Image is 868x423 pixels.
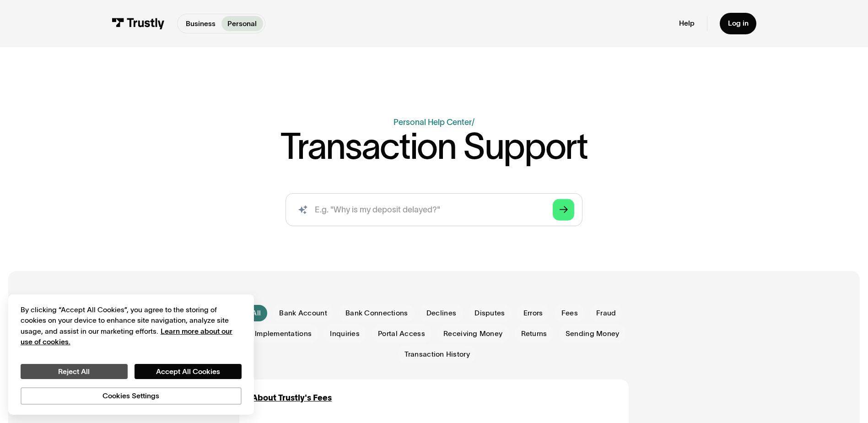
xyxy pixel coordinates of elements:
button: Cookies Settings [21,387,242,405]
div: Privacy [21,304,242,405]
div: By clicking “Accept All Cookies”, you agree to the storing of cookies on your device to enhance s... [21,304,242,347]
div: All [252,308,261,318]
span: Bank Connections [345,308,408,318]
a: Personal Help Center [394,118,472,127]
input: search [286,193,582,226]
img: Trustly Logo [112,18,165,29]
span: Portal Access [378,329,425,339]
a: Log in [720,13,757,34]
a: Business [179,16,221,31]
button: Accept All Cookies [135,364,242,380]
div: Log in [728,19,749,28]
span: Transaction History [404,349,470,359]
a: All [246,305,267,321]
span: Errors [523,308,543,318]
div: Cookie banner [8,294,254,415]
p: Personal [227,18,257,29]
a: Help [679,19,695,28]
form: Email Form [239,304,628,363]
a: About Trustly's Fees [252,392,332,404]
span: Disputes [474,308,505,318]
span: Receiving Money [443,329,502,339]
div: / [472,118,474,127]
span: Declines [426,308,456,318]
span: Fees [561,308,578,318]
span: Sending Money [566,329,620,339]
span: Fraud [596,308,616,318]
span: Inquiries [330,329,360,339]
span: Bank Account [279,308,327,318]
a: Personal [221,16,263,31]
form: Search [286,193,582,226]
span: Implementations [255,329,312,339]
h1: Transaction Support [280,129,587,164]
span: Returns [521,329,547,339]
p: Business [186,18,216,29]
button: Reject All [21,364,128,380]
